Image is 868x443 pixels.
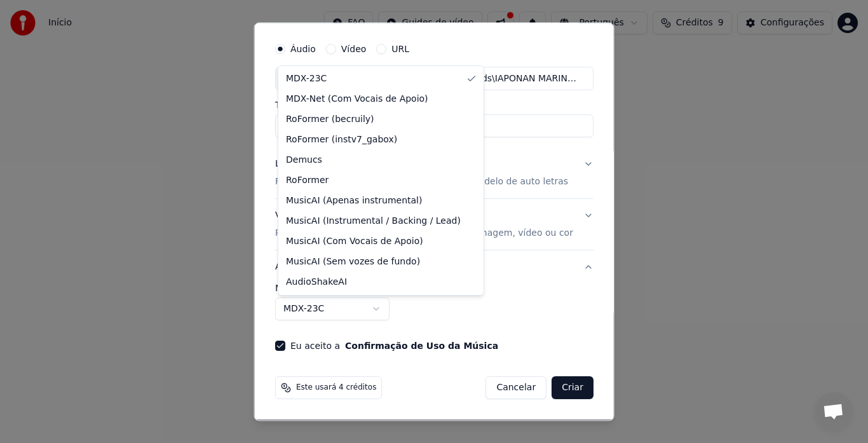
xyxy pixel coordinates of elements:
span: MusicAI (Com Vocais de Apoio) [286,235,423,248]
span: MDX-23C [286,72,327,85]
span: RoFormer [286,174,329,187]
span: MusicAI (Apenas instrumental) [286,194,422,207]
span: MDX-Net (Com Vocais de Apoio) [286,93,428,106]
span: Demucs [286,154,322,167]
span: RoFormer (instv7_gabox) [286,133,397,146]
span: AudioShakeAI [286,276,347,289]
span: RoFormer (becruily) [286,113,374,126]
span: MusicAI (Instrumental / Backing / Lead) [286,215,461,228]
span: MusicAI (Sem vozes de fundo) [286,256,420,268]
